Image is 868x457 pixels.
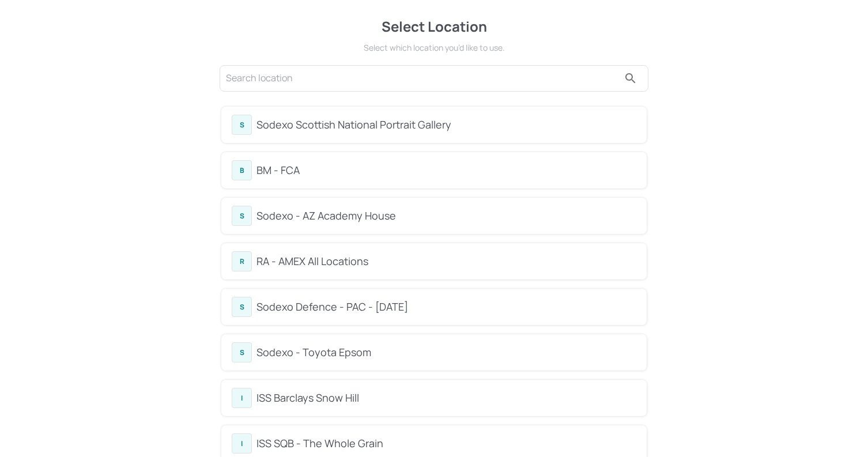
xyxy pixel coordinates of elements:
div: Sodexo Defence - PAC - [DATE] [256,299,636,315]
div: Sodexo - AZ Academy House [256,208,636,224]
div: R [232,251,252,271]
div: Sodexo - Toyota Epsom [256,345,636,360]
input: Search location [226,69,619,88]
button: search [619,67,642,90]
div: ISS Barclays Snow Hill [256,390,636,406]
div: I [232,388,252,408]
div: Sodexo Scottish National Portrait Gallery [256,117,636,133]
div: B [232,160,252,180]
div: S [232,206,252,226]
div: Select Location [218,16,650,37]
div: RA - AMEX All Locations [256,254,636,269]
div: BM - FCA [256,163,636,178]
div: S [232,115,252,135]
div: I [232,433,252,454]
div: Select which location you’d like to use. [218,41,650,54]
div: ISS SQB - The Whole Grain [256,436,636,451]
div: S [232,342,252,362]
div: S [232,297,252,317]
